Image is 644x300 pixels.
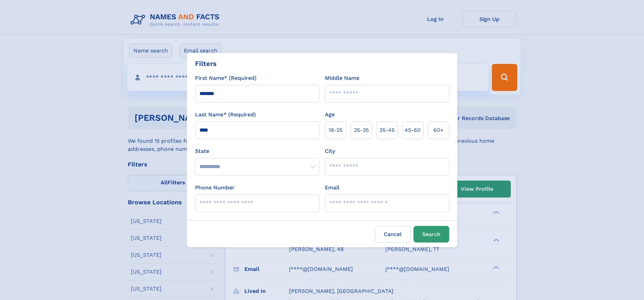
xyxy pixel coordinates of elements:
label: Middle Name [325,74,359,82]
span: 35‑45 [379,126,395,134]
label: Phone Number [195,184,235,192]
label: Cancel [375,226,411,243]
label: Age [325,111,335,119]
label: Last Name* (Required) [195,111,256,119]
div: Filters [195,59,217,69]
button: Search [413,226,449,243]
span: 45‑60 [405,126,421,134]
label: First Name* (Required) [195,74,257,82]
span: 60+ [433,126,444,134]
span: 18‑25 [329,126,342,134]
span: 25‑35 [354,126,369,134]
label: State [195,147,319,155]
label: City [325,147,335,155]
label: Email [325,184,339,192]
